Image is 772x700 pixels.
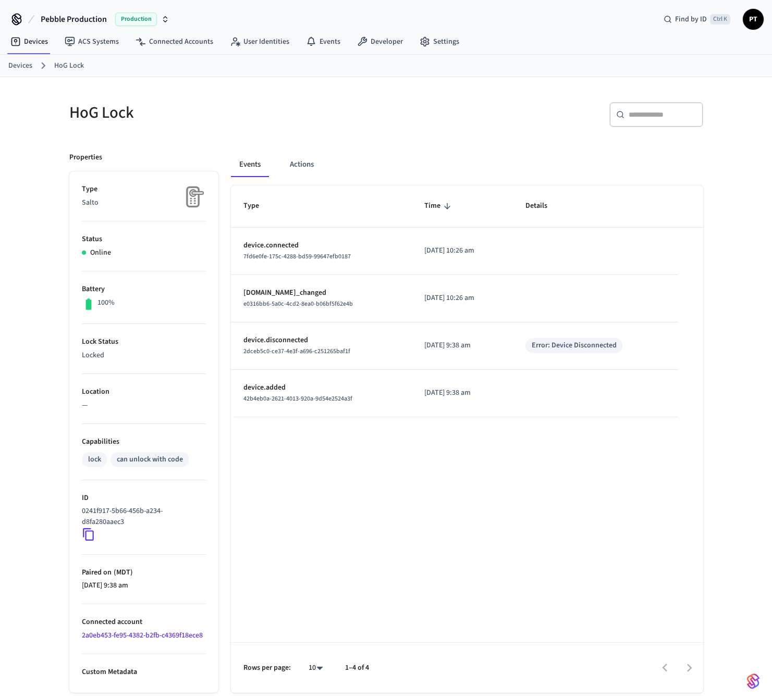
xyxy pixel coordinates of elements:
[532,340,617,351] div: Error: Device Disconnected
[82,197,206,208] p: Salto
[298,32,349,51] a: Events
[349,32,411,51] a: Developer
[82,630,203,641] a: 2a0eb453-fe95-4382-b2fb-c4369f18ece8
[424,340,500,351] p: [DATE] 9:38 am
[424,387,500,398] p: [DATE] 9:38 am
[82,506,202,528] p: 0241f917-5b66-456b-a234-d8fa280aaec3
[411,32,468,51] a: Settings
[243,347,350,356] span: 2dceb5c0-ce37-4e3f-a696-c251265baf1f
[127,32,222,51] a: Connected Accounts
[8,60,32,71] a: Devices
[424,245,500,256] p: [DATE] 10:26 am
[243,299,353,308] span: e0316bb6-5a0c-4cd2-8ea0-b06bf5f62e4b
[243,240,400,251] p: device.connected
[82,284,206,295] p: Battery
[82,667,206,678] p: Custom Metadata
[69,152,102,163] p: Properties
[710,14,730,24] span: Ctrl K
[243,252,351,261] span: 7fd6e0fe-175c-4288-bd59-99647efb0187
[525,198,561,214] span: Details
[69,102,380,123] h5: HoG Lock
[222,32,298,51] a: User Identities
[88,454,101,465] div: lock
[243,662,291,673] p: Rows per page:
[82,493,206,504] p: ID
[231,185,703,417] table: sticky table
[82,350,206,361] p: Locked
[281,152,322,177] button: Actions
[744,10,763,29] span: PT
[231,152,703,177] div: ant example
[82,336,206,347] p: Lock Status
[82,234,206,245] p: Status
[54,60,84,71] a: HoG Lock
[82,400,206,411] p: —
[115,12,157,26] span: Production
[117,454,183,465] div: can unlock with code
[82,436,206,447] p: Capabilities
[97,297,115,308] p: 100%
[180,184,206,210] img: Placeholder Lock Image
[243,335,400,346] p: device.disconnected
[345,662,369,673] p: 1–4 of 4
[90,247,111,258] p: Online
[112,567,133,578] span: ( MDT )
[675,14,707,24] span: Find by ID
[82,580,206,591] p: [DATE] 9:38 am
[655,10,739,29] div: Find by IDCtrl K
[424,198,454,214] span: Time
[2,32,56,51] a: Devices
[243,198,273,214] span: Type
[243,287,400,298] p: [DOMAIN_NAME]_changed
[243,382,400,393] p: device.added
[82,617,206,628] p: Connected account
[243,394,352,403] span: 42b4eb0a-2621-4013-920a-9d54e2524a3f
[82,386,206,397] p: Location
[747,673,759,690] img: SeamLogoGradient.69752ec5.svg
[424,293,500,304] p: [DATE] 10:26 am
[303,660,328,676] div: 10
[56,32,127,51] a: ACS Systems
[82,567,206,578] p: Paired on
[231,152,269,177] button: Events
[41,13,107,26] span: Pebble Production
[743,9,764,30] button: PT
[82,184,206,195] p: Type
